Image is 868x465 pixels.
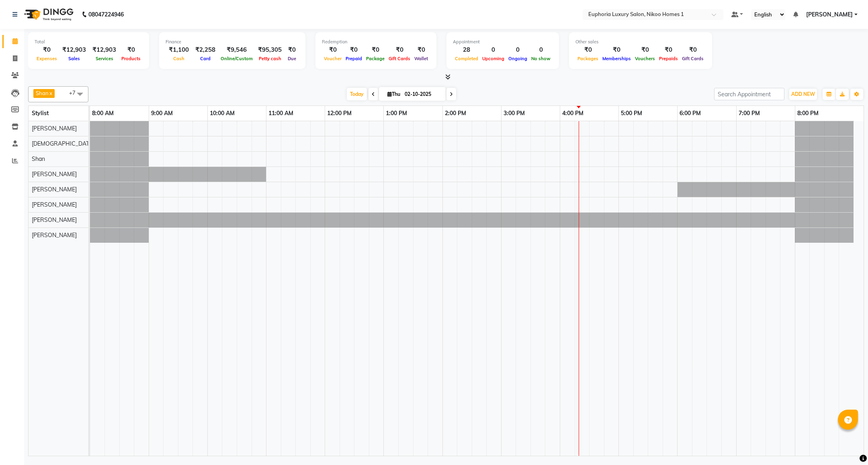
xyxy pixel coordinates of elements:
[166,39,299,45] div: Finance
[32,201,77,208] span: [PERSON_NAME]
[322,39,430,45] div: Redemption
[657,56,680,61] span: Prepaids
[257,56,283,61] span: Petty cash
[364,45,387,55] div: ₹0
[219,45,255,55] div: ₹9,546
[119,56,143,61] span: Products
[32,231,77,239] span: [PERSON_NAME]
[192,45,219,55] div: ₹2,258
[575,39,706,45] div: Other sales
[66,56,82,61] span: Sales
[506,56,529,61] span: Ongoing
[208,108,237,119] a: 10:00 AM
[286,56,298,61] span: Due
[678,108,703,119] a: 6:00 PM
[59,45,89,55] div: ₹12,903
[795,108,821,119] a: 8:00 PM
[737,108,762,119] a: 7:00 PM
[506,45,529,55] div: 0
[575,45,600,55] div: ₹0
[166,45,192,55] div: ₹1,100
[198,56,213,61] span: Card
[453,56,480,61] span: Completed
[412,45,430,55] div: ₹0
[255,45,285,55] div: ₹95,305
[680,56,706,61] span: Gift Cards
[266,108,295,119] a: 11:00 AM
[385,91,402,97] span: Thu
[560,108,585,119] a: 4:00 PM
[529,56,553,61] span: No show
[443,108,468,119] a: 2:00 PM
[575,56,600,61] span: Packages
[657,45,680,55] div: ₹0
[453,45,480,55] div: 28
[529,45,553,55] div: 0
[633,56,657,61] span: Vouchers
[32,171,77,178] span: [PERSON_NAME]
[219,56,255,61] span: Online/Custom
[714,88,784,100] input: Search Appointment
[384,108,409,119] a: 1:00 PM
[32,186,77,193] span: [PERSON_NAME]
[600,56,633,61] span: Memberships
[344,45,364,55] div: ₹0
[285,45,299,55] div: ₹0
[20,3,76,26] img: logo
[32,155,45,162] span: Shan
[680,45,706,55] div: ₹0
[789,89,817,100] button: ADD NEW
[364,56,387,61] span: Package
[69,89,82,96] span: +7
[347,88,367,100] span: Today
[453,39,553,45] div: Appointment
[387,56,412,61] span: Gift Cards
[90,108,116,119] a: 8:00 AM
[412,56,430,61] span: Wallet
[633,45,657,55] div: ₹0
[402,88,442,100] input: 2025-10-02
[89,45,119,55] div: ₹12,903
[88,3,124,26] b: 08047224946
[32,216,77,223] span: [PERSON_NAME]
[387,45,412,55] div: ₹0
[502,108,527,119] a: 3:00 PM
[35,39,143,45] div: Total
[32,140,94,147] span: [DEMOGRAPHIC_DATA]
[171,56,186,61] span: Cash
[480,56,506,61] span: Upcoming
[94,56,115,61] span: Services
[49,90,52,96] a: x
[344,56,364,61] span: Prepaid
[480,45,506,55] div: 0
[806,10,853,19] span: [PERSON_NAME]
[119,45,143,55] div: ₹0
[322,45,344,55] div: ₹0
[32,125,77,132] span: [PERSON_NAME]
[325,108,354,119] a: 12:00 PM
[791,91,815,97] span: ADD NEW
[36,90,49,96] span: Shan
[35,56,59,61] span: Expenses
[35,45,59,55] div: ₹0
[322,56,344,61] span: Voucher
[149,108,175,119] a: 9:00 AM
[619,108,644,119] a: 5:00 PM
[600,45,633,55] div: ₹0
[32,110,49,117] span: Stylist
